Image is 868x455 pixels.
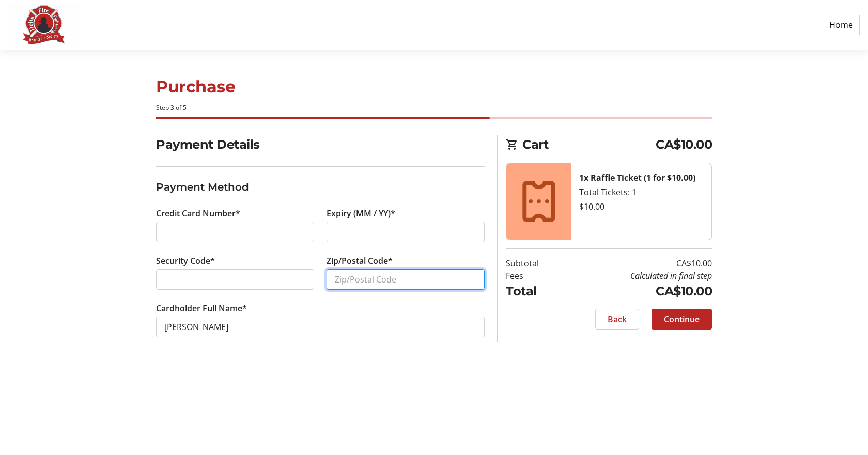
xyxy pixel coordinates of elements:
span: Continue [664,313,700,325]
span: Back [608,313,627,325]
iframe: Secure CVC input frame [164,273,306,286]
span: Cart [522,135,656,154]
span: CA$10.00 [656,135,712,154]
img: Delta Firefighters Charitable Society's Logo [8,4,82,45]
strong: 1x Raffle Ticket (1 for $10.00) [579,172,695,183]
h2: Payment Details [156,135,485,154]
td: Subtotal [506,257,565,270]
label: Zip/Postal Code* [327,255,393,267]
h1: Purchase [156,74,712,99]
input: Zip/Postal Code [327,269,485,290]
iframe: Secure expiration date input frame [335,226,476,238]
div: $10.00 [579,200,703,213]
button: Continue [652,309,712,330]
button: Back [595,309,639,330]
a: Home [823,15,860,35]
div: Total Tickets: 1 [579,186,703,198]
td: CA$10.00 [565,282,712,301]
td: Fees [506,270,565,282]
label: Credit Card Number* [156,207,240,219]
input: Card Holder Name [156,317,485,337]
td: Total [506,282,565,301]
div: Step 3 of 5 [156,103,712,113]
label: Cardholder Full Name* [156,302,247,315]
iframe: Secure card number input frame [164,226,306,238]
td: CA$10.00 [565,257,712,270]
label: Security Code* [156,255,215,267]
td: Calculated in final step [565,270,712,282]
h3: Payment Method [156,179,485,195]
label: Expiry (MM / YY)* [327,207,395,219]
